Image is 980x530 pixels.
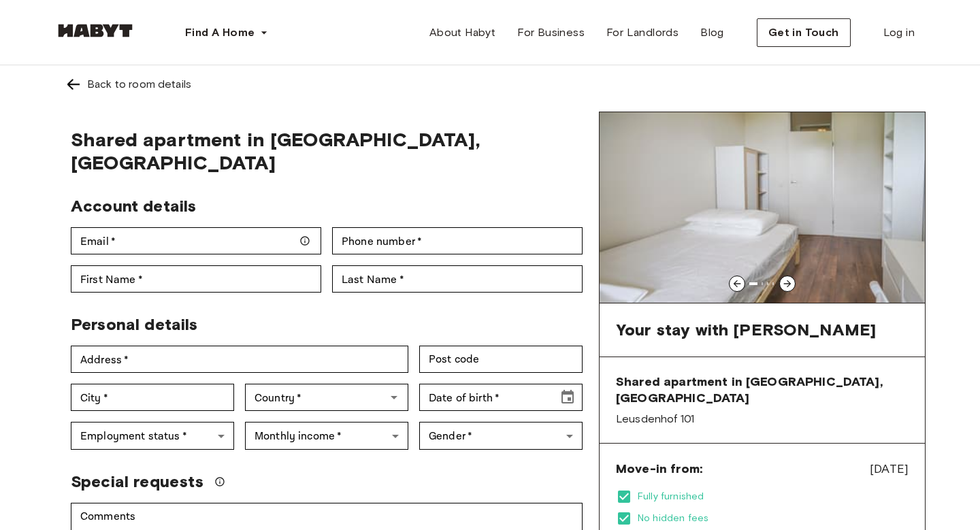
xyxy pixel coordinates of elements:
a: For Business [506,19,595,46]
div: Post code [419,346,583,373]
span: Account details [71,196,196,216]
span: Log in [883,24,915,41]
a: Blog [689,19,735,46]
span: Your stay with [PERSON_NAME] [616,320,876,340]
div: Last Name [332,265,583,293]
span: Special requests [71,471,203,492]
span: For Business [517,24,585,41]
svg: Make sure your email is correct — we'll send your booking details there. [299,235,310,246]
div: Email [71,227,321,254]
span: [DATE] [870,460,909,478]
div: Address [71,346,408,373]
a: About Habyt [419,19,506,46]
span: Move-in from: [616,461,702,477]
div: City [71,384,234,411]
span: Find A Home [185,24,255,41]
a: Left pointing arrowBack to room details [54,65,926,103]
button: Choose date [554,384,581,411]
img: Habyt [54,24,136,37]
svg: We'll do our best to accommodate your request, but please note we can't guarantee it will be poss... [214,476,225,487]
span: Get in Touch [768,24,839,41]
span: Leusdenhof 101 [616,412,909,427]
span: No hidden fees [638,512,909,525]
button: Get in Touch [757,18,851,47]
a: Log in [872,19,926,46]
span: Fully furnished [638,490,909,503]
span: For Landlords [606,24,679,41]
div: Phone number [332,227,583,254]
button: Find A Home [174,19,279,46]
div: Back to room details [87,76,191,93]
span: Personal details [71,314,197,334]
button: Open [385,388,404,407]
span: Shared apartment in [GEOGRAPHIC_DATA], [GEOGRAPHIC_DATA] [616,374,909,406]
span: About Habyt [429,24,495,41]
a: For Landlords [595,19,689,46]
span: Shared apartment in [GEOGRAPHIC_DATA], [GEOGRAPHIC_DATA] [71,128,583,174]
img: Image of the room [600,112,925,303]
div: First Name [71,265,321,293]
img: Left pointing arrow [65,76,82,93]
span: Blog [700,24,724,41]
